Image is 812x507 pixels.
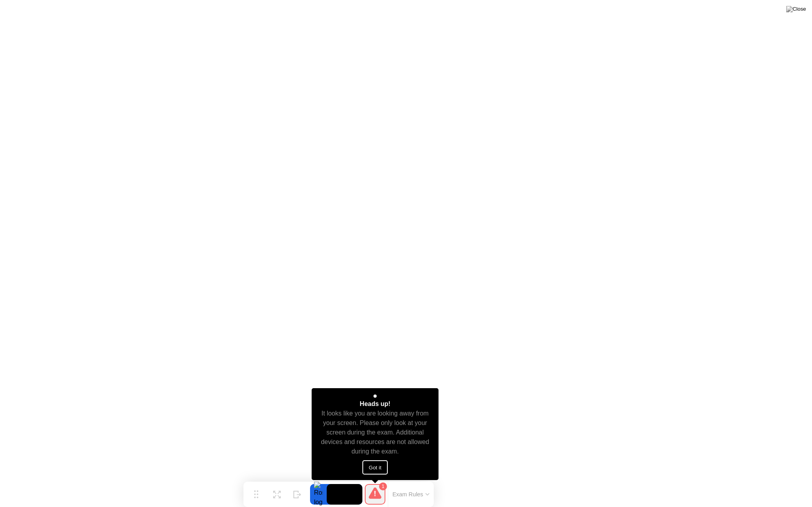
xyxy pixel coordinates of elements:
[390,491,432,498] button: Exam Rules
[360,399,390,409] div: Heads up!
[786,6,806,12] img: Close
[379,482,387,490] div: 1
[319,409,432,456] div: It looks like you are looking away from your screen. Please only look at your screen during the e...
[362,460,388,475] button: Got it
